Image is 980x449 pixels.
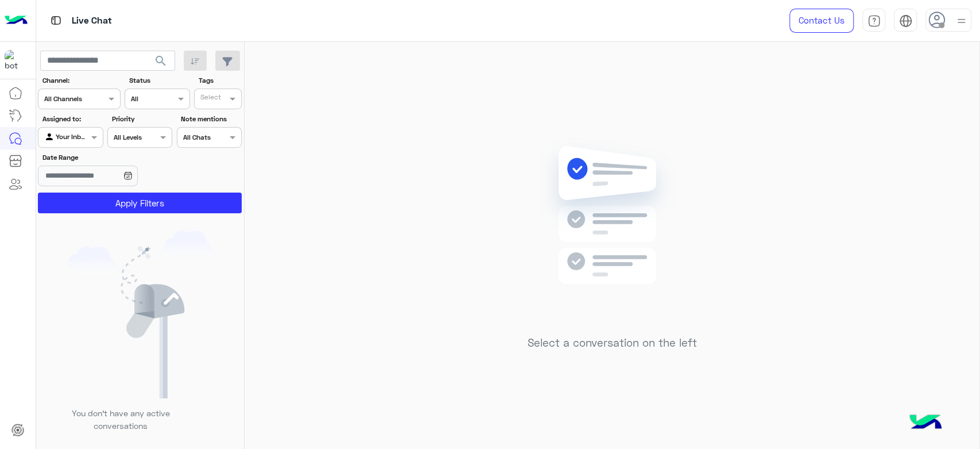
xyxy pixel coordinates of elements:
button: search [147,51,175,75]
label: Assigned to: [42,114,102,124]
img: Logo [5,9,28,33]
img: tab [867,14,881,28]
img: tab [49,13,63,28]
img: tab [899,14,912,28]
button: Apply Filters [38,193,242,213]
p: Live Chat [72,13,112,29]
a: tab [862,9,885,33]
label: Status [129,75,188,86]
label: Tags [199,75,241,86]
a: Contact Us [789,9,854,33]
img: 713415422032625 [5,50,25,71]
span: search [154,54,168,68]
label: Date Range [42,152,171,163]
img: hulul-logo.png [905,403,946,443]
label: Priority [112,114,171,124]
img: profile [954,14,969,28]
h5: Select a conversation on the left [528,336,697,350]
label: Note mentions [181,114,240,124]
img: empty users [68,231,212,398]
img: no messages [529,137,695,328]
p: You don’t have any active conversations [63,407,179,432]
label: Channel: [42,75,119,86]
div: Select [199,92,221,105]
